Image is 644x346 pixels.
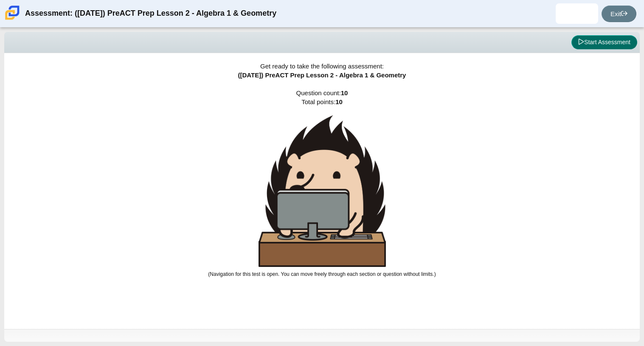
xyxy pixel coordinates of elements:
[208,89,436,277] span: Question count: Total points:
[3,4,21,22] img: Carmen School of Science & Technology
[25,3,276,24] div: Assessment: ([DATE]) PreACT Prep Lesson 2 - Algebra 1 & Geometry
[341,89,348,96] b: 10
[602,6,636,22] a: Exit
[3,16,21,23] a: Carmen School of Science & Technology
[570,7,584,20] img: davondria.robinson.mjaZE8
[260,62,384,70] span: Get ready to take the following assessment:
[238,71,406,79] span: ([DATE]) PreACT Prep Lesson 2 - Algebra 1 & Geometry
[208,271,436,277] small: (Navigation for this test is open. You can move freely through each section or question without l...
[259,115,386,267] img: hedgehog-behind-computer-large.png
[335,98,343,105] b: 10
[571,35,637,50] button: Start Assessment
